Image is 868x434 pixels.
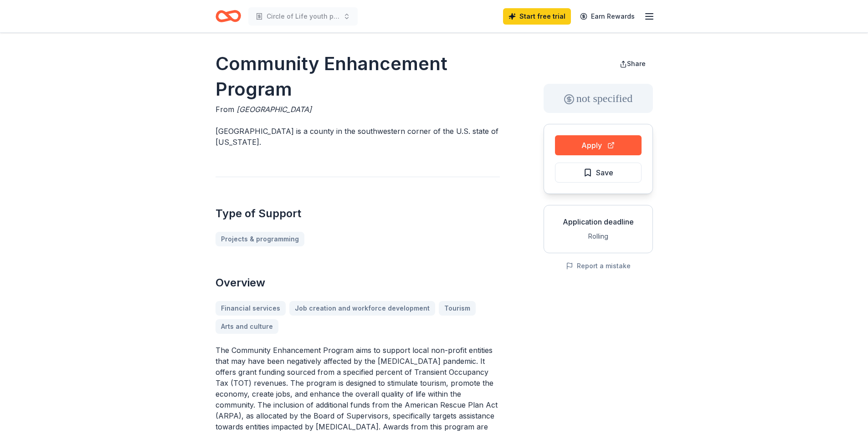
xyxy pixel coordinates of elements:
[216,126,500,148] p: [GEOGRAPHIC_DATA] is a county in the southwestern corner of the U.S. state of [US_STATE].
[575,8,640,25] a: Earn Rewards
[248,7,358,26] button: Circle of Life youth program
[216,232,304,246] a: Projects & programming
[555,163,642,183] button: Save
[216,104,500,115] div: From
[566,260,631,271] button: Report a mistake
[555,135,642,155] button: Apply
[216,276,500,290] h2: Overview
[551,216,645,227] div: Application deadline
[503,8,571,25] a: Start free trial
[627,60,646,67] span: Share
[216,5,241,27] a: Home
[612,55,653,73] button: Share
[551,231,645,242] div: Rolling
[216,206,500,221] h2: Type of Support
[267,11,339,22] span: Circle of Life youth program
[596,167,613,179] span: Save
[216,51,500,102] h1: Community Enhancement Program
[544,84,653,113] div: not specified
[236,105,312,114] span: [GEOGRAPHIC_DATA]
